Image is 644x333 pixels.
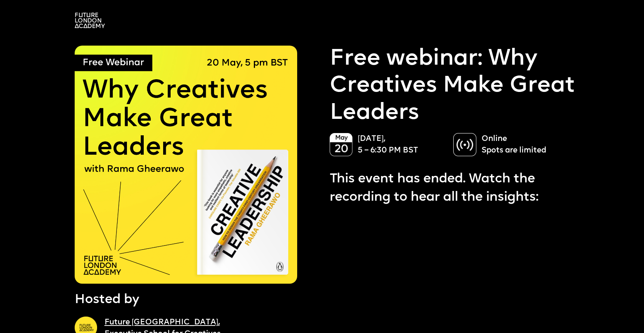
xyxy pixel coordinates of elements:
p: Free webinar: Why Creatives Make Great Leaders [330,46,577,127]
p: Online Spots are limited [482,133,569,156]
p: [DATE], 5 – 6:30 PM BST [358,133,445,156]
img: A logo saying in 3 lines: Future London Academy [75,13,105,28]
p: Hosted by [75,291,139,309]
p: This event has ended. Watch the recording to hear all the insights: [330,170,577,207]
